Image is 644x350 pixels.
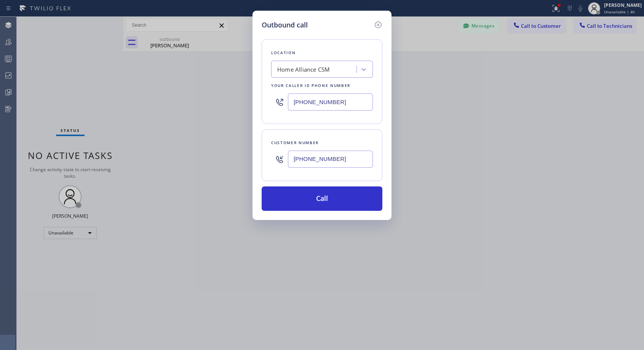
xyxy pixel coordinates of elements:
input: (123) 456-7890 [288,151,373,168]
input: (123) 456-7890 [288,93,373,111]
div: Home Alliance CSM [277,65,330,74]
div: Your caller id phone number [271,82,373,90]
button: Call [262,186,382,211]
div: Location [271,49,373,57]
div: Customer number [271,139,373,147]
h5: Outbound call [262,20,308,30]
